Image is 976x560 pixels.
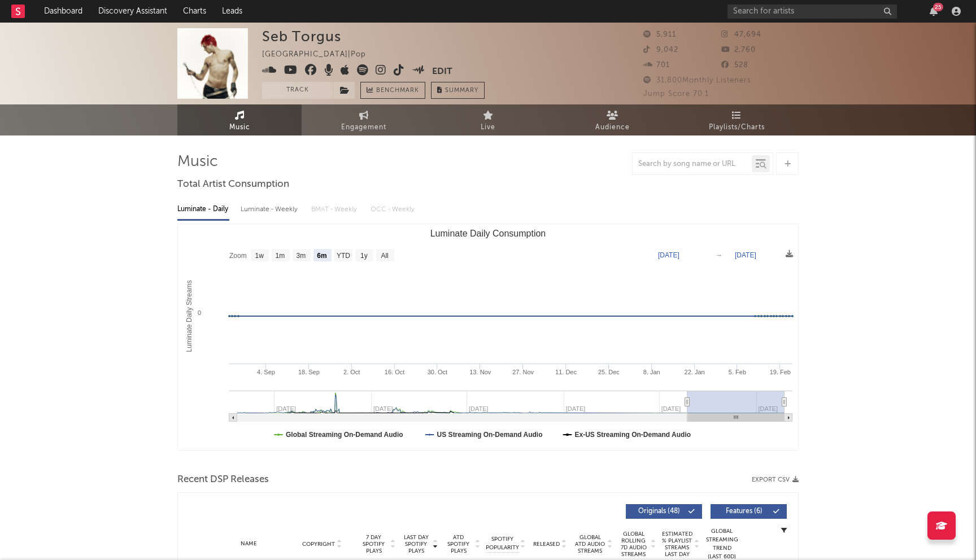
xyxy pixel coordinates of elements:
text: 5. Feb [729,369,746,375]
text: 22. Jan [685,369,705,375]
text: 8. Jan [643,369,660,375]
span: Jump Score: 70.1 [643,90,709,98]
div: Luminate - Daily [177,200,229,219]
text: Ex-US Streaming On-Demand Audio [575,431,691,439]
text: Luminate Daily Consumption [430,229,546,238]
span: ATD Spotify Plays [443,534,473,554]
text: 2. Oct [343,369,360,375]
text: 13. Nov [469,369,491,375]
text: 27. Nov [512,369,534,375]
input: Search for artists [727,5,897,19]
button: Summary [431,82,485,99]
div: Seb Torgus [262,28,341,45]
text: 19. Feb [770,369,791,375]
button: Edit [432,64,452,78]
text: 18. Sep [298,369,320,375]
text: 1w [255,252,264,260]
span: 528 [721,62,748,69]
text: 30. Oct [428,369,447,375]
span: Released [533,541,560,548]
div: 25 [933,3,943,11]
a: Music [177,104,302,135]
span: 31,800 Monthly Listeners [643,77,751,84]
span: Audience [595,121,630,134]
span: 7 Day Spotify Plays [359,534,389,554]
span: Last Day Spotify Plays [401,534,431,554]
span: Playlists/Charts [709,121,765,134]
span: Global Rolling 7D Audio Streams [618,531,649,558]
span: Engagement [341,121,386,134]
text: 25. Dec [598,369,620,375]
a: Playlists/Charts [674,104,799,135]
input: Search by song name or URL [633,160,752,169]
text: 3m [297,252,306,260]
span: Copyright [302,541,335,548]
span: Spotify Popularity [486,535,519,552]
button: Originals(48) [626,504,702,519]
span: 9,042 [643,46,678,54]
button: Track [262,82,333,99]
button: Features(6) [711,504,787,519]
text: 1y [360,252,368,260]
text: 6m [317,252,326,260]
span: 2,760 [721,46,756,54]
div: Name [212,540,286,548]
text: Global Streaming On-Demand Audio [286,431,403,439]
text: 0 [198,309,201,316]
span: 5,911 [643,31,676,38]
text: 1m [276,252,285,260]
span: Estimated % Playlist Streams Last Day [661,531,692,558]
span: 701 [643,62,670,69]
span: Total Artist Consumption [177,178,289,191]
span: Features ( 6 ) [718,508,770,515]
span: Benchmark [376,84,419,98]
a: Benchmark [360,82,425,99]
text: 4. Sep [257,369,275,375]
span: Global ATD Audio Streams [574,534,605,554]
div: Luminate - Weekly [241,200,300,219]
span: 47,694 [721,31,761,38]
text: 16. Oct [385,369,404,375]
text: US Streaming On-Demand Audio [437,431,543,439]
text: All [381,252,388,260]
text: → [716,251,722,259]
a: Live [426,104,550,135]
span: Music [229,121,250,134]
button: Export CSV [752,476,799,483]
span: Originals ( 48 ) [633,508,685,515]
text: [DATE] [658,251,679,259]
text: 11. Dec [555,369,577,375]
text: Luminate Daily Streams [185,280,193,352]
text: [DATE] [735,251,756,259]
span: Recent DSP Releases [177,473,269,487]
a: Engagement [302,104,426,135]
span: Live [481,121,495,134]
a: Audience [550,104,674,135]
svg: Luminate Daily Consumption [178,224,798,450]
text: YTD [337,252,350,260]
text: Zoom [229,252,247,260]
button: 25 [930,7,938,16]
span: Summary [445,88,478,94]
div: [GEOGRAPHIC_DATA] | Pop [262,48,379,62]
